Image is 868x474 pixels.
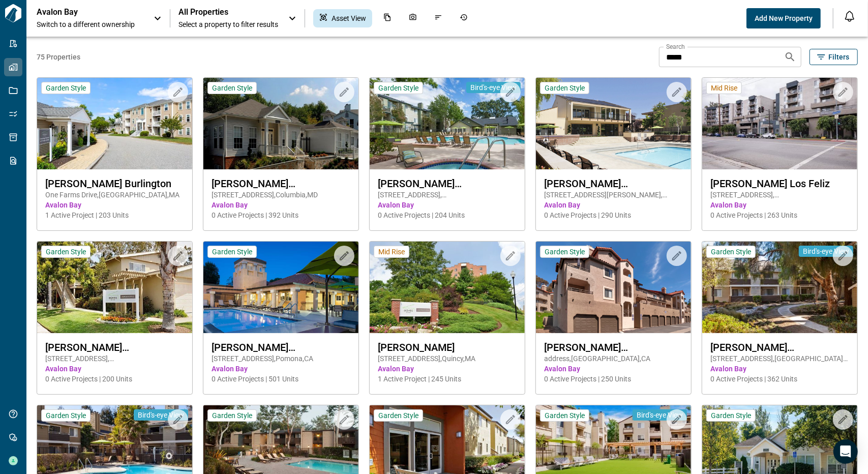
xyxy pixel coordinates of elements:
button: Filters [810,49,858,65]
span: 1 Active Project | 245 Units [378,374,517,384]
span: Avalon Bay [378,200,517,210]
img: property-asset [370,242,525,333]
span: [STREET_ADDRESS][PERSON_NAME] , [GEOGRAPHIC_DATA] , CA [544,190,683,200]
span: 0 Active Projects | 200 Units [45,374,184,384]
span: Garden Style [212,411,252,420]
div: Asset View [313,9,372,27]
span: 0 Active Projects | 250 Units [544,374,683,384]
span: Garden Style [46,411,86,420]
span: Select a property to filter results [178,19,278,29]
span: [STREET_ADDRESS] , Quincy , MA [378,353,517,364]
span: [PERSON_NAME] [GEOGRAPHIC_DATA] [544,341,683,353]
span: 0 Active Projects | 501 Units [212,374,350,384]
span: Avalon Bay [544,364,683,374]
div: Issues & Info [428,9,448,27]
span: [PERSON_NAME] [PERSON_NAME][GEOGRAPHIC_DATA] [212,341,350,353]
div: Photos [403,9,423,27]
span: Garden Style [711,411,751,420]
span: Avalon Bay [45,200,184,210]
span: Filters [828,52,849,62]
span: [PERSON_NAME] [GEOGRAPHIC_DATA] [45,341,184,353]
span: Garden Style [46,247,86,256]
span: Bird's-eye View [637,410,683,420]
span: Avalon Bay [710,200,849,210]
span: 0 Active Projects | 290 Units [544,210,683,220]
span: Garden Style [378,411,418,420]
span: Switch to a different ownership [37,19,143,29]
span: [PERSON_NAME] [GEOGRAPHIC_DATA][PERSON_NAME] [710,341,849,353]
span: [STREET_ADDRESS] , [GEOGRAPHIC_DATA] , CA [710,190,849,200]
span: Bird's-eye View [470,83,517,92]
span: Garden Style [545,247,585,256]
span: [STREET_ADDRESS] , Columbia , MD [212,190,350,200]
span: Bird's-eye View [138,410,184,420]
span: Avalon Bay [45,364,184,374]
button: Open notification feed [842,8,858,24]
button: Add New Property [746,8,821,28]
img: property-asset [536,242,691,333]
span: Mid Rise [711,83,737,93]
span: [STREET_ADDRESS] , [GEOGRAPHIC_DATA] , CA [45,353,184,364]
span: [STREET_ADDRESS] , Pomona , CA [212,353,350,364]
span: [STREET_ADDRESS] , [GEOGRAPHIC_DATA] , CA [378,190,517,200]
span: [PERSON_NAME][GEOGRAPHIC_DATA] [212,177,350,190]
img: property-asset [203,242,358,333]
span: Avalon Bay [212,364,350,374]
span: 0 Active Projects | 362 Units [710,374,849,384]
span: [PERSON_NAME] [378,341,517,353]
img: property-asset [37,78,192,169]
div: Open Intercom Messenger [833,439,858,464]
button: Search properties [780,47,800,67]
img: property-asset [370,78,525,169]
span: [PERSON_NAME][GEOGRAPHIC_DATA] [544,177,683,190]
img: property-asset [702,78,857,169]
span: [STREET_ADDRESS] , [GEOGRAPHIC_DATA][PERSON_NAME] , CA [710,353,849,364]
span: Asset View [332,13,366,23]
span: Add New Property [755,13,813,23]
span: 75 Properties [37,52,655,62]
span: Avalon Bay [212,200,350,210]
img: property-asset [37,242,192,333]
span: Mid Rise [378,247,405,256]
span: Bird's-eye View [803,247,849,256]
img: property-asset [536,78,691,169]
span: Avalon Bay [544,200,683,210]
span: Garden Style [46,83,86,93]
img: property-asset [702,242,857,333]
span: address , [GEOGRAPHIC_DATA] , CA [544,353,683,364]
label: Search [666,42,685,51]
span: One Farms Drive , [GEOGRAPHIC_DATA] , MA [45,190,184,200]
span: [PERSON_NAME] [GEOGRAPHIC_DATA] [378,177,517,190]
span: 0 Active Projects | 263 Units [710,210,849,220]
span: 0 Active Projects | 204 Units [378,210,517,220]
span: Garden Style [545,83,585,93]
div: Job History [454,9,474,27]
span: 1 Active Project | 203 Units [45,210,184,220]
span: Garden Style [378,83,418,93]
span: All Properties [178,7,278,17]
span: [PERSON_NAME] Los Feliz [710,177,849,190]
span: Garden Style [711,247,751,256]
p: Avalon Bay [37,7,128,17]
span: Garden Style [545,411,585,420]
span: Avalon Bay [378,364,517,374]
img: property-asset [203,78,358,169]
span: [PERSON_NAME] Burlington [45,177,184,190]
span: Garden Style [212,83,252,93]
div: Documents [377,9,398,27]
span: Avalon Bay [710,364,849,374]
span: 0 Active Projects | 392 Units [212,210,350,220]
span: Garden Style [212,247,252,256]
